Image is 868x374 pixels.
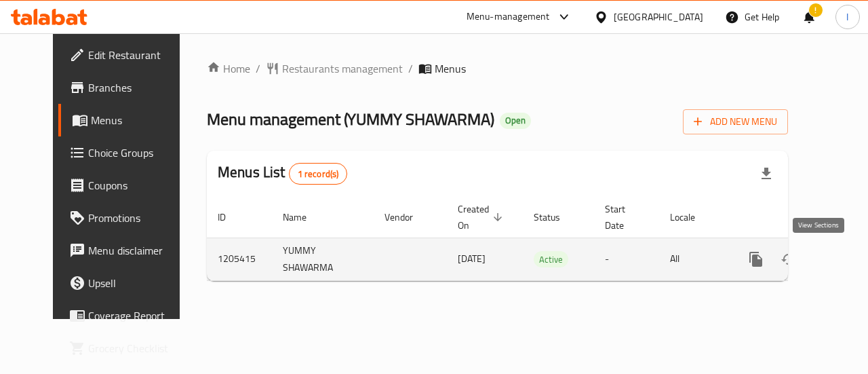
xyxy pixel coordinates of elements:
span: Status [534,209,578,225]
a: Restaurants management [266,60,403,77]
span: Name [283,209,324,225]
nav: breadcrumb [207,60,788,77]
li: / [256,60,260,77]
td: All [659,238,729,280]
span: Coverage Report [88,307,187,324]
div: [GEOGRAPHIC_DATA] [614,10,703,24]
h2: Menus List [218,162,347,185]
span: Created On [458,201,507,233]
a: Edit Restaurant [58,39,198,71]
span: 1 record(s) [290,168,347,181]
span: Promotions [88,210,187,226]
span: Locale [670,209,713,225]
span: Menu disclaimer [88,242,187,259]
span: Branches [88,79,187,96]
span: Open [500,115,531,126]
button: Change Status [772,243,805,276]
span: Grocery Checklist [88,340,187,356]
td: YUMMY SHAWARMA [272,238,374,280]
span: Active [534,252,568,267]
div: Export file [750,157,783,190]
button: Add New Menu [683,109,788,134]
span: Menu management ( YUMMY SHAWARMA ) [207,104,494,134]
div: Total records count [289,163,348,185]
span: Upsell [88,275,187,291]
a: Choice Groups [58,136,198,169]
span: Menus [91,112,187,128]
a: Coverage Report [58,299,198,332]
span: I [846,10,848,24]
a: Branches [58,71,198,104]
span: [DATE] [458,250,486,267]
div: Open [500,113,531,129]
span: ID [218,209,243,225]
span: Menus [435,60,466,77]
span: Add New Menu [694,113,777,130]
span: Vendor [384,209,431,225]
a: Grocery Checklist [58,332,198,364]
div: Menu-management [467,9,550,25]
a: Menu disclaimer [58,234,198,267]
td: - [594,238,659,280]
span: Edit Restaurant [88,47,187,63]
span: Restaurants management [282,60,403,77]
a: Coupons [58,169,198,202]
td: 1205415 [207,238,272,280]
a: Promotions [58,202,198,234]
div: Active [534,251,568,267]
li: / [408,60,413,77]
span: Coupons [88,177,187,193]
button: more [740,243,772,276]
a: Menus [58,104,198,136]
a: Upsell [58,267,198,299]
span: Start Date [605,201,643,233]
span: Choice Groups [88,145,187,161]
a: Home [207,60,250,77]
